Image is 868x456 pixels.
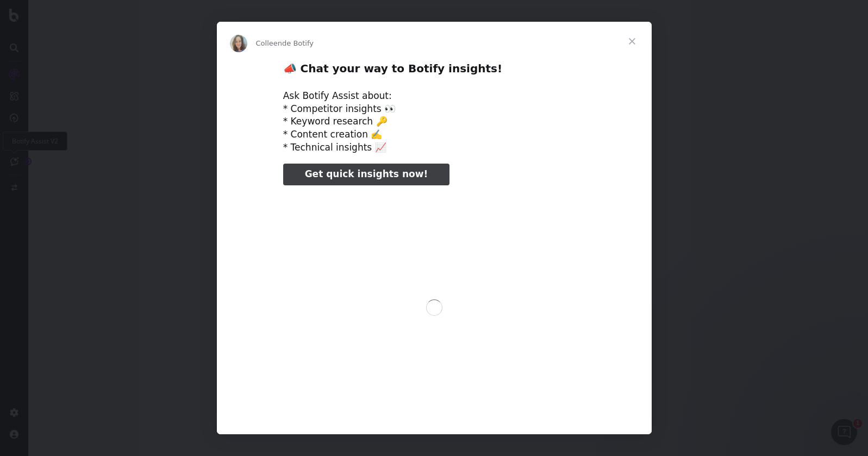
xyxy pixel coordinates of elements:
[256,39,283,47] span: Colleen
[283,61,585,82] h2: 📣 Chat your way to Botify insights!
[283,164,449,185] a: Get quick insights now!
[283,90,585,154] div: Ask Botify Assist about: * Competitor insights 👀 * Keyword research 🔑 * Content creation ✍️ * Tec...
[305,168,428,179] span: Get quick insights now!
[613,22,652,61] span: Fermer
[282,39,314,47] span: de Botify
[230,35,247,52] img: Profile image for Colleen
